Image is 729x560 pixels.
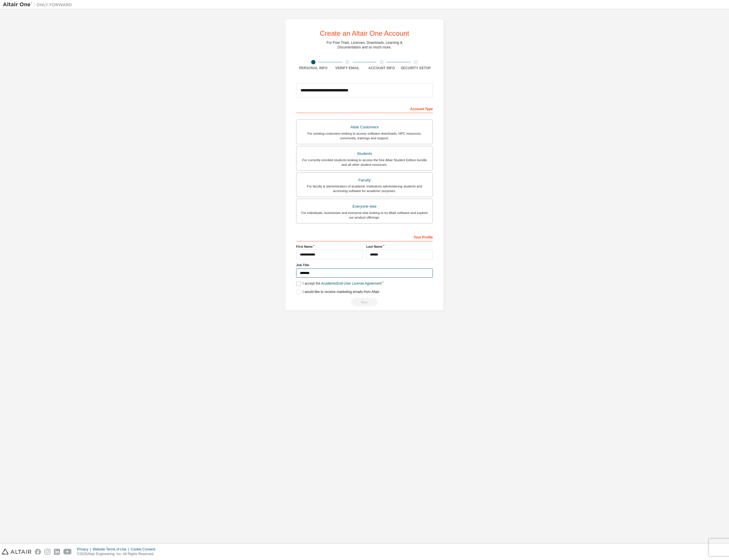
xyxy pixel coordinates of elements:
a: Academic End-User License Agreement [321,281,382,285]
label: First Name [296,244,363,249]
div: Account Type [296,104,433,113]
div: Students [300,150,429,158]
div: For currently enrolled students looking to access the free Altair Student Edition bundle and all ... [300,158,429,167]
p: © 2025 Altair Engineering, Inc. All Rights Reserved. [77,552,159,557]
label: Job Title [296,263,433,267]
div: Privacy [77,547,93,552]
img: altair_logo.svg [2,549,31,555]
div: Account Info [364,66,399,70]
div: Cookie Consent [131,547,159,552]
div: Personal Info [296,66,330,70]
div: For individuals, businesses and everyone else looking to try Altair software and explore our prod... [300,211,429,220]
div: For existing customers looking to access software downloads, HPC resources, community, trainings ... [300,131,429,140]
div: For Free Trials, Licenses, Downloads, Learning & Documentation and so much more. [327,40,403,50]
label: Last Name [366,244,433,249]
div: Faculty [300,176,429,184]
div: For faculty & administrators of academic institutions administering students and accessing softwa... [300,184,429,193]
img: facebook.svg [35,549,41,555]
div: Security Setup [399,66,433,70]
div: Everyone else [300,202,429,211]
img: youtube.svg [63,549,72,555]
label: I would like to receive marketing emails from Altair [296,290,379,294]
img: Altair One [3,2,75,7]
div: Website Terms of Use [93,547,131,552]
img: linkedin.svg [54,549,60,555]
img: instagram.svg [44,549,50,555]
div: Verify Email [330,66,365,70]
div: Read and acccept EULA to continue [296,298,433,307]
div: Create an Altair One Account [320,30,409,37]
div: Your Profile [296,232,433,241]
div: Altair Customers [300,123,429,131]
label: I accept the [296,281,382,286]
